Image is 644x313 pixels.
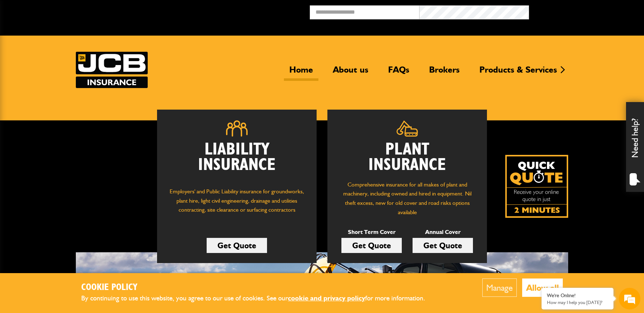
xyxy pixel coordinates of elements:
a: Get Quote [341,238,402,253]
a: FAQs [383,64,415,81]
a: Get your insurance quote isn just 2-minutes [505,155,568,218]
div: We're Online! [547,293,608,299]
img: Quick Quote [505,155,568,218]
button: Broker Login [529,5,639,17]
p: Employers' and Public Liability insurance for groundworks, plant hire, light civil engineering, d... [168,187,306,221]
a: JCB Insurance Services [76,52,148,88]
p: By continuing to use this website, you agree to our use of cookies. See our for more information. [81,293,437,304]
p: Short Term Cover [341,227,402,237]
button: Allow all [522,279,563,297]
a: Get Quote [207,238,267,253]
p: Comprehensive insurance for all makes of plant and machinery, including owned and hired in equipm... [338,180,476,217]
h2: Cookie Policy [81,282,437,293]
a: cookie and privacy policy [288,294,365,302]
img: JCB Insurance Services logo [76,52,148,88]
p: How may I help you today? [547,300,608,305]
a: Home [284,64,318,81]
p: Annual Cover [413,227,473,237]
a: About us [327,64,374,81]
h2: Plant Insurance [338,142,476,173]
h2: Liability Insurance [168,142,306,180]
div: Need help? [626,102,644,192]
button: Manage [482,279,517,297]
a: Products & Services [474,64,562,81]
a: Brokers [424,64,465,81]
a: Get Quote [413,238,473,253]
